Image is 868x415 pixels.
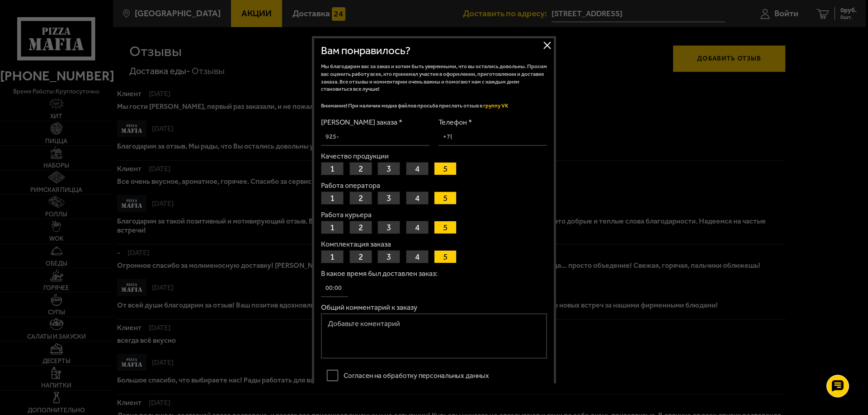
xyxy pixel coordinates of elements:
[321,128,429,146] input: 925-
[321,221,344,234] button: 1
[321,304,547,311] label: Общий комментарий к заказу
[406,221,429,234] button: 4
[321,191,344,205] button: 1
[439,119,547,126] label: Телефон *
[321,63,547,93] p: Мы благодарим вас за заказ и хотим быть уверенными, что вы остались довольны. Просим вас оценить ...
[377,191,400,205] button: 3
[434,221,457,234] button: 5
[434,191,457,205] button: 5
[349,250,372,263] button: 2
[321,211,547,219] label: Работа курьера
[349,191,372,205] button: 2
[377,162,400,175] button: 3
[321,241,547,248] label: Комплектация заказа
[321,102,547,110] p: Внимание! При наличии медиа файлов просьба прислать отзыв в
[406,191,429,205] button: 4
[434,250,457,263] button: 5
[349,162,372,175] button: 2
[406,162,429,175] button: 4
[321,182,547,189] label: Работа оператора
[321,119,429,126] label: [PERSON_NAME] заказа *
[406,250,429,263] button: 4
[321,250,344,263] button: 1
[483,103,508,109] a: группу VK
[321,162,344,175] button: 1
[321,153,547,160] label: Качество продукции
[377,221,400,234] button: 3
[540,38,554,52] button: Закрыть
[321,367,547,385] label: Согласен на обработку персональных данных
[321,45,547,56] h2: Вам понравилось?
[439,128,547,146] input: +7(
[434,162,457,175] button: 5
[321,280,348,297] input: 00:00
[377,250,400,263] button: 3
[349,221,372,234] button: 2
[321,270,547,277] label: В какое время был доставлен заказ:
